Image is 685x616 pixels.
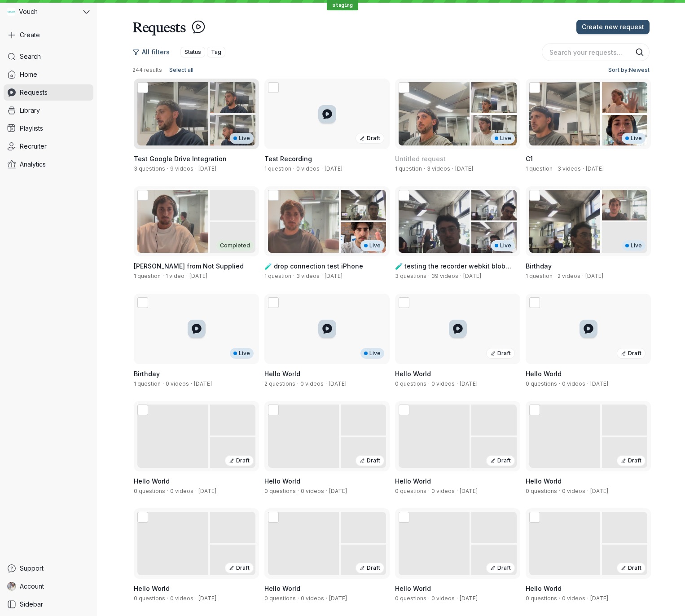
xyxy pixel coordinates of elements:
span: 1 question [134,273,161,279]
span: 3 questions [134,165,165,172]
span: Created by Jay Almaraz [590,380,608,387]
span: Created by Gary Zurnamer [329,380,347,387]
span: Birthday [526,262,552,270]
span: 0 videos [431,595,455,602]
a: Home [4,66,93,83]
span: · [193,595,198,602]
span: Created by Jay Almaraz [460,488,478,494]
span: 0 videos [301,595,324,602]
span: 0 questions [526,380,557,387]
span: Hello World [395,477,431,485]
span: Vouch [19,7,38,16]
span: Created by Gary Zurnamer [586,165,604,172]
span: Created by Jay Almaraz [325,273,342,279]
span: 0 questions [395,488,426,494]
span: 0 videos [170,595,193,602]
span: Hello World [526,477,562,485]
span: Created by Jay Almaraz [463,273,481,279]
span: Sort by: Newest [608,66,650,75]
span: 0 videos [431,488,455,494]
a: Gary Zurnamer avatarAccount [4,578,93,594]
span: Created by Gary Zurnamer [455,165,473,172]
span: 0 videos [562,380,585,387]
span: · [581,165,586,172]
span: · [455,488,460,495]
span: Hello World [526,370,562,378]
span: 0 videos [562,595,585,602]
span: Hello World [134,477,170,485]
span: 0 questions [395,595,426,602]
span: 1 question [395,165,422,172]
span: Support [20,564,44,573]
span: Account [20,582,44,591]
span: 🧪 drop connection test iPhone [264,262,363,270]
a: Requests [4,84,93,101]
span: · [295,380,300,387]
span: Created by Jay Almaraz [329,488,347,494]
img: Gary Zurnamer avatar [7,582,16,591]
span: · [291,273,296,280]
span: Created by Jay Almaraz [198,595,216,602]
a: Library [4,102,93,119]
span: · [324,488,329,495]
span: Hello World [395,585,431,592]
span: C1 [526,155,533,163]
button: Tag [207,47,225,57]
span: · [324,595,329,602]
span: · [184,273,189,280]
span: · [426,380,431,387]
span: Requests [20,88,48,97]
input: Search your requests... [542,43,650,61]
span: · [557,488,562,495]
span: · [193,488,198,495]
span: Created by Gary Zurnamer [585,273,603,279]
span: 0 videos [170,488,193,494]
span: Created by Jay Almaraz [460,380,478,387]
a: Search [4,48,93,65]
span: [PERSON_NAME] from Not Supplied [134,262,244,270]
span: Test Google Drive Integration [134,155,227,163]
span: Select all [169,66,193,75]
span: Create [20,31,40,40]
span: Created by Jay Almaraz [198,488,216,494]
span: · [553,273,558,280]
span: 0 questions [526,488,557,494]
span: Created by Jay Almaraz [460,595,478,602]
span: 1 question [264,273,291,279]
span: 3 questions [395,273,426,279]
span: · [585,595,590,602]
span: Tag [211,48,221,57]
span: 0 questions [526,595,557,602]
button: Vouch avatarVouch [4,4,93,20]
span: 0 videos [301,488,324,494]
span: 1 question [264,165,291,172]
span: · [580,273,585,280]
span: Playlists [20,124,43,133]
span: · [450,165,455,172]
span: · [320,165,325,172]
span: Hello World [264,477,300,485]
span: 0 questions [395,380,426,387]
span: 0 questions [134,595,165,602]
span: 39 videos [431,273,458,279]
span: · [426,273,431,280]
button: Create [4,27,93,43]
span: Sidebar [20,600,43,609]
span: · [165,165,170,172]
span: 1 question [526,165,553,172]
span: Search [20,52,41,61]
span: · [455,595,460,602]
button: Status [180,47,205,57]
span: Hello World [264,370,300,378]
span: 244 results [132,66,162,74]
span: · [296,595,301,602]
span: · [165,595,170,602]
span: Created by Gary Zurnamer [325,165,342,172]
span: Hello World [264,585,300,592]
span: Created by Jay Almaraz [329,595,347,602]
span: · [553,165,558,172]
span: · [422,165,427,172]
span: · [585,488,590,495]
a: Analytics [4,156,93,172]
span: 3 videos [296,273,320,279]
